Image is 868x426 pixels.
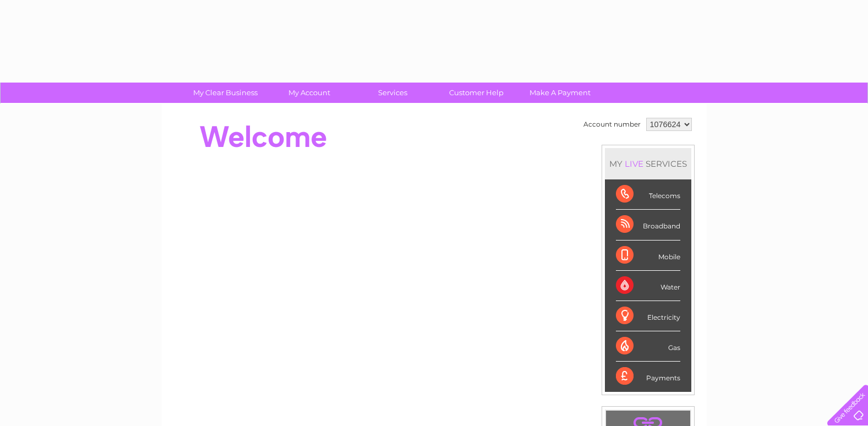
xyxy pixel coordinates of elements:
div: LIVE [623,159,646,169]
a: My Account [264,83,354,103]
a: My Clear Business [180,83,271,103]
div: Gas [616,331,680,362]
div: Mobile [616,241,680,271]
a: Customer Help [431,83,522,103]
a: Services [347,83,438,103]
div: Telecoms [616,179,680,210]
div: Broadband [616,210,680,240]
div: MY SERVICES [605,148,691,179]
div: Payments [616,362,680,391]
div: Water [616,271,680,301]
td: Account number [581,115,643,134]
div: Electricity [616,301,680,331]
a: Make A Payment [515,83,605,103]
